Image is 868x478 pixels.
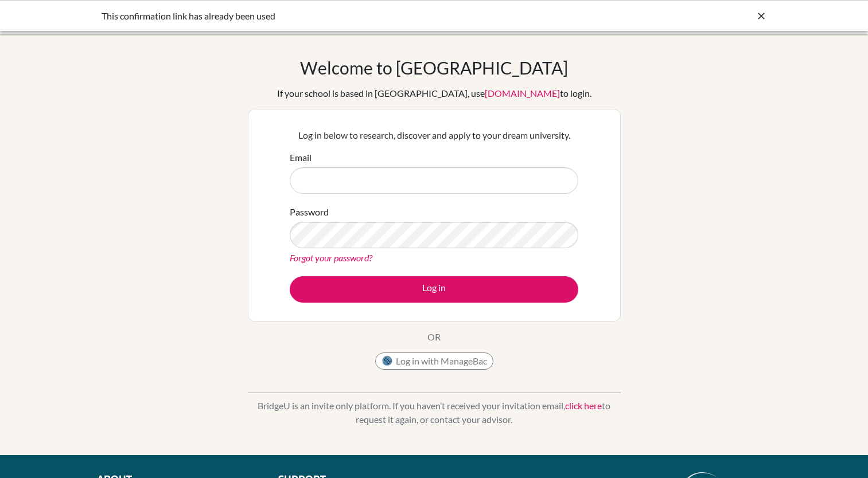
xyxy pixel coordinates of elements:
label: Email [290,151,312,164]
button: Log in [290,276,578,303]
h1: Welcome to [GEOGRAPHIC_DATA] [300,57,568,78]
div: This confirmation link has already been used [102,9,595,23]
p: OR [427,330,441,344]
button: Log in with ManageBac [375,352,493,370]
div: If your school is based in [GEOGRAPHIC_DATA], use to login. [277,87,591,100]
label: Password [290,205,329,219]
a: Forgot your password? [290,252,372,263]
a: [DOMAIN_NAME] [485,88,560,99]
p: BridgeU is an invite only platform. If you haven’t received your invitation email, to request it ... [248,399,621,426]
a: click here [565,400,602,411]
p: Log in below to research, discover and apply to your dream university. [290,128,578,142]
